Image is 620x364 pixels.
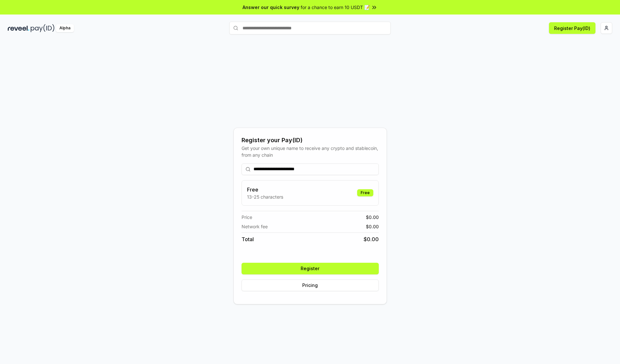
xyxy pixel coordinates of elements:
[242,136,379,145] div: Register your Pay(ID)
[56,24,74,32] div: Alpha
[243,4,299,11] span: Answer our quick survey
[242,214,252,221] span: Price
[357,189,373,196] div: Free
[366,223,379,230] span: $ 0.00
[242,235,254,243] span: Total
[242,280,379,291] button: Pricing
[364,235,379,243] span: $ 0.00
[242,145,379,158] div: Get your own unique name to receive any crypto and stablecoin, from any chain
[242,263,379,274] button: Register
[301,4,370,11] span: for a chance to earn 10 USDT 📝
[8,24,29,32] img: reveel_dark
[31,24,55,32] img: pay_id
[247,193,283,200] p: 13-25 characters
[549,22,595,34] button: Register Pay(ID)
[366,214,379,221] span: $ 0.00
[247,186,283,193] h3: Free
[242,223,268,230] span: Network fee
